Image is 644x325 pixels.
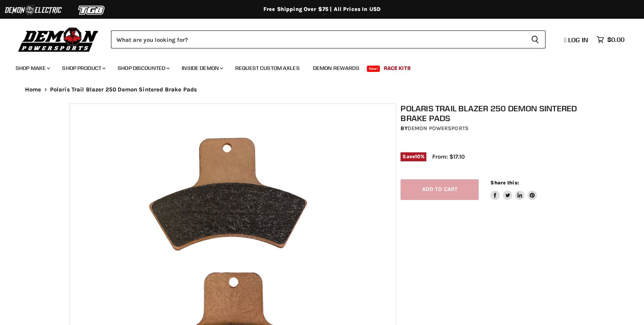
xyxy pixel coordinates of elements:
div: by [401,124,579,133]
ul: Main menu [10,57,623,76]
img: Demon Electric Logo 2 [4,3,63,18]
span: 10 [415,154,420,159]
a: $0.00 [593,34,628,45]
img: TGB Logo 2 [63,3,121,18]
span: $0.00 [607,36,624,43]
button: Search [525,30,546,48]
a: Shop Product [56,60,110,76]
a: Shop Make [10,60,55,76]
nav: Breadcrumbs [9,86,635,93]
input: Search [111,30,525,48]
a: Demon Rewards [307,60,365,76]
span: Save % [401,152,426,161]
span: New! [367,66,380,72]
span: Polaris Trail Blazer 250 Demon Sintered Brake Pads [50,86,197,93]
a: Request Custom Axles [229,60,306,76]
span: From: $17.10 [432,153,465,160]
span: Log in [568,36,588,44]
aside: Share this: [490,179,537,200]
span: Share this: [490,180,519,186]
a: Home [25,86,41,93]
a: Shop Discounted [112,60,174,76]
a: Log in [561,36,593,43]
a: Inside Demon [176,60,228,76]
div: Free Shipping Over $75 | All Prices In USD [9,6,635,13]
a: Demon Powersports [408,125,469,132]
img: Demon Powersports [16,25,101,53]
a: Race Kits [378,60,417,76]
form: Product [111,30,546,48]
h1: Polaris Trail Blazer 250 Demon Sintered Brake Pads [401,104,579,123]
